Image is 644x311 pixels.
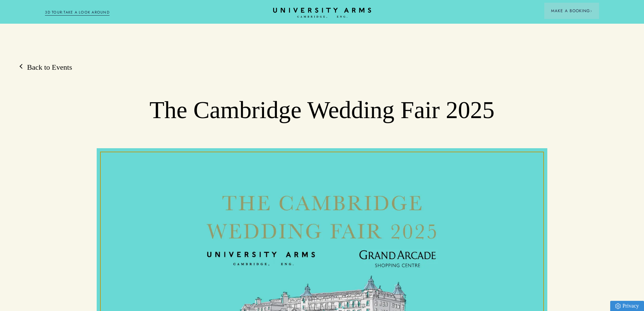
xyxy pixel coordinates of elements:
[273,8,371,18] a: Home
[20,62,72,72] a: Back to Events
[615,303,621,309] img: Privacy
[544,3,599,19] button: Make a BookingArrow icon
[45,9,110,16] a: 3D TOUR:TAKE A LOOK AROUND
[610,301,644,311] a: Privacy
[142,96,502,125] h1: The Cambridge Wedding Fair 2025
[551,8,592,14] span: Make a Booking
[590,10,592,12] img: Arrow icon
